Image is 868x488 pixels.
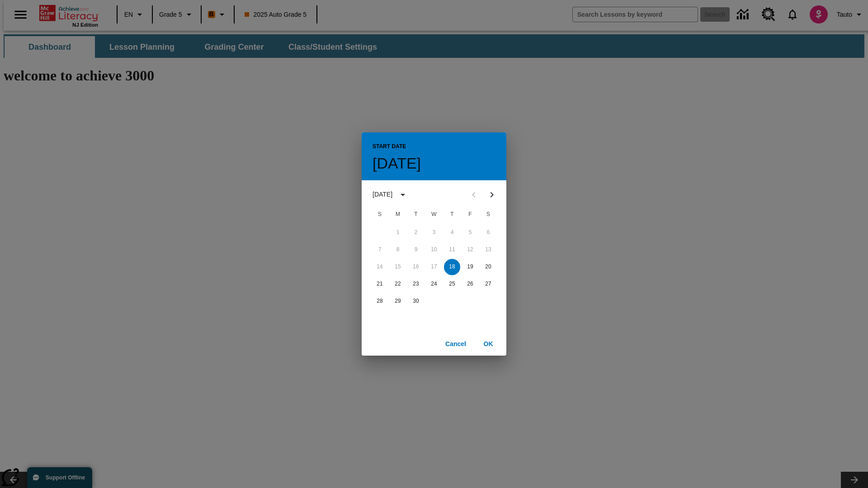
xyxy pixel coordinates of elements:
button: 21 [372,276,388,292]
button: calendar view is open, switch to year view [395,187,410,202]
button: 29 [390,293,406,310]
button: 23 [408,276,424,292]
button: OK [474,336,503,352]
button: 27 [480,276,496,292]
button: 25 [444,276,460,292]
span: Monday [390,206,406,224]
span: Tuesday [408,206,424,224]
button: Cancel [441,336,470,352]
button: Next month [483,186,501,204]
span: Thursday [444,206,460,224]
button: 19 [462,259,478,275]
div: [DATE] [373,190,392,199]
span: Saturday [480,206,496,224]
button: 24 [426,276,442,292]
span: Sunday [372,206,388,224]
button: 18 [444,259,460,275]
span: Friday [462,206,478,224]
span: Start Date [373,140,406,154]
button: 30 [408,293,424,310]
button: 22 [390,276,406,292]
h4: [DATE] [373,154,421,173]
button: 28 [372,293,388,310]
button: 26 [462,276,478,292]
button: 20 [480,259,496,275]
span: Wednesday [426,206,442,224]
